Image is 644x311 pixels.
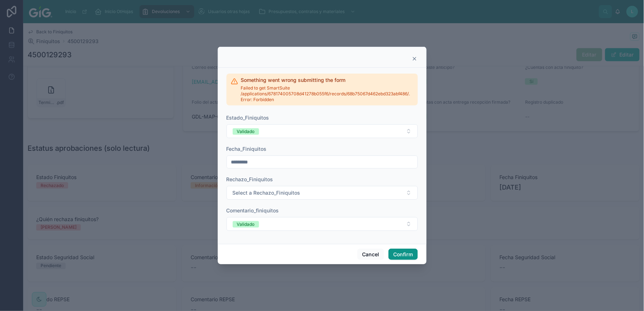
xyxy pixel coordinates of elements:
div: Validado [237,128,255,135]
button: Select Button [227,217,418,231]
span: Comentario_finiquitos [227,207,279,213]
span: Fecha_Finiquitos [227,146,267,152]
button: Cancel [357,249,384,260]
button: Confirm [389,249,417,260]
div: Validado [237,221,255,228]
span: Rechazo_Finiquitos [227,176,273,182]
span: Failed to get SmartSuite /applications/678174005708d41278b055f6/records/68b75067d462ebd323abf486/... [241,85,414,103]
h2: Something went wrong submitting the form [241,76,414,84]
span: Estado_Finiquitos [227,115,269,121]
button: Select Button [227,124,418,138]
button: Select Button [227,186,418,200]
span: Select a Rechazo_Finiquitos [233,189,300,196]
